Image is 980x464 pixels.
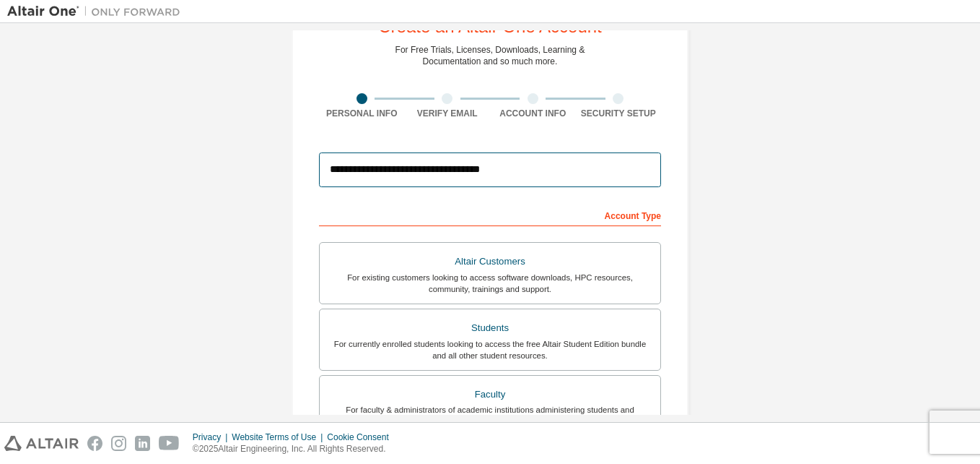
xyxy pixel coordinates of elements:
[193,443,398,455] p: © 2025 Altair Engineering, Inc. All Rights Reserved.
[576,108,662,119] div: Security Setup
[328,404,652,427] div: For faculty & administrators of academic institutions administering students and accessing softwa...
[328,384,652,405] div: Faculty
[378,18,602,35] div: Create an Altair One Account
[193,431,232,443] div: Privacy
[328,318,652,338] div: Students
[111,436,126,451] img: instagram.svg
[328,338,652,361] div: For currently enrolled students looking to access the free Altair Student Edition bundle and all ...
[7,4,188,19] img: Altair One
[135,436,150,451] img: linkedin.svg
[319,203,661,226] div: Account Type
[159,436,180,451] img: youtube.svg
[232,431,327,443] div: Website Terms of Use
[490,108,576,119] div: Account Info
[327,431,397,443] div: Cookie Consent
[328,272,652,295] div: For existing customers looking to access software downloads, HPC resources, community, trainings ...
[87,436,102,451] img: facebook.svg
[319,108,405,119] div: Personal Info
[4,436,79,451] img: altair_logo.svg
[405,108,491,119] div: Verify Email
[328,252,652,272] div: Altair Customers
[395,44,585,67] div: For Free Trials, Licenses, Downloads, Learning & Documentation and so much more.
